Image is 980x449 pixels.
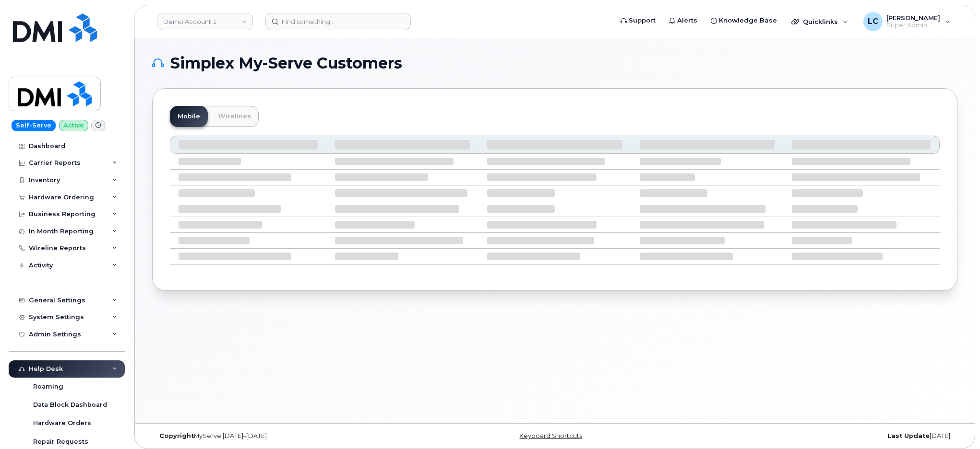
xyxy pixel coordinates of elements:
[152,432,420,440] div: MyServe [DATE]–[DATE]
[159,432,194,439] strong: Copyright
[211,106,259,127] a: Wirelines
[887,432,930,439] strong: Last Update
[170,56,402,70] span: Simplex My-Serve Customers
[519,432,582,439] a: Keyboard Shortcuts
[689,432,957,440] div: [DATE]
[170,106,208,127] a: Mobile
